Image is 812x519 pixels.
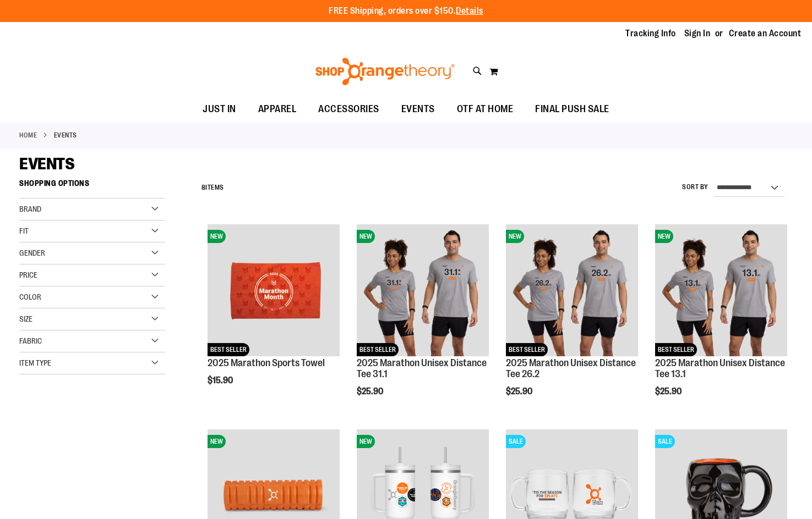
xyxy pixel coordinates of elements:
[524,97,620,122] a: FINAL PUSH SALE
[506,387,534,396] span: $25.90
[506,224,638,356] img: 2025 Marathon Unisex Distance Tee 26.2
[390,97,446,122] a: EVENTS
[506,435,526,448] span: SALE
[655,230,673,243] span: NEW
[500,219,644,424] div: product
[655,343,697,356] span: BEST SELLER
[19,292,41,301] span: Color
[357,224,489,356] img: 2025 Marathon Unisex Distance Tee 31.1
[54,130,77,140] strong: EVENTS
[208,224,340,358] a: 2025 Marathon Sports TowelNEWBEST SELLER
[201,184,206,191] span: 8
[19,130,37,140] a: Home
[506,357,636,379] a: 2025 Marathon Unisex Distance Tee 26.2
[506,343,548,356] span: BEST SELLER
[357,343,399,356] span: BEST SELLER
[357,224,489,358] a: 2025 Marathon Unisex Distance Tee 31.1NEWBEST SELLER
[684,27,711,40] a: Sign In
[19,314,32,323] span: Size
[19,249,45,257] span: Gender
[357,435,375,448] span: NEW
[208,435,226,448] span: NEW
[201,179,224,196] h2: Items
[258,97,297,122] span: APPAREL
[208,376,235,385] span: $15.90
[625,27,676,40] a: Tracking Info
[655,435,675,448] span: SALE
[329,5,483,18] p: FREE Shipping, orders over $150.
[357,387,385,396] span: $25.90
[457,97,514,122] span: OTF AT HOME
[456,6,483,16] a: Details
[208,357,325,368] a: 2025 Marathon Sports Towel
[682,183,709,192] label: Sort By
[19,358,51,367] span: Item Type
[208,224,340,356] img: 2025 Marathon Sports Towel
[655,387,683,396] span: $25.90
[19,270,37,279] span: Price
[208,230,226,243] span: NEW
[318,97,379,122] span: ACCESSORIES
[314,58,456,85] img: Shop Orangetheory
[307,97,390,122] a: ACCESSORIES
[655,224,787,356] img: 2025 Marathon Unisex Distance Tee 13.1
[202,219,345,413] div: product
[19,205,41,213] span: Brand
[729,27,802,40] a: Create an Account
[351,219,494,424] div: product
[19,336,42,345] span: Fabric
[655,357,785,379] a: 2025 Marathon Unisex Distance Tee 13.1
[19,227,29,235] span: Fit
[19,154,74,173] span: EVENTS
[401,97,435,122] span: EVENTS
[446,97,525,122] a: OTF AT HOME
[506,224,638,358] a: 2025 Marathon Unisex Distance Tee 26.2NEWBEST SELLER
[192,97,247,122] a: JUST IN
[655,224,787,358] a: 2025 Marathon Unisex Distance Tee 13.1NEWBEST SELLER
[208,343,249,356] span: BEST SELLER
[535,97,609,122] span: FINAL PUSH SALE
[506,230,524,243] span: NEW
[19,174,165,198] strong: Shopping Options
[650,219,793,424] div: product
[247,97,308,122] a: APPAREL
[357,230,375,243] span: NEW
[203,97,236,122] span: JUST IN
[357,357,487,379] a: 2025 Marathon Unisex Distance Tee 31.1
